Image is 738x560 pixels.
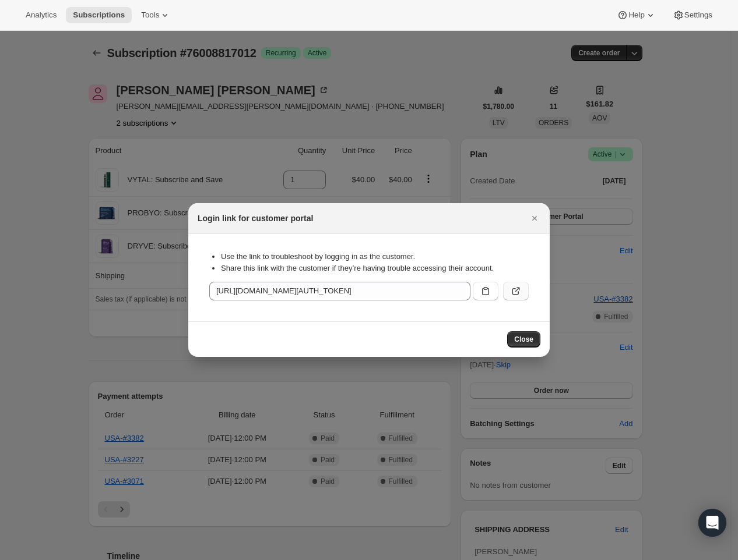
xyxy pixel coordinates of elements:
span: Analytics [26,10,57,20]
button: Close [507,331,540,348]
span: Help [628,10,644,20]
li: Use the link to troubleshoot by logging in as the customer. [221,251,529,263]
span: Close [514,335,533,344]
button: Help [610,7,663,23]
button: Tools [134,7,178,23]
li: Share this link with the customer if they’re having trouble accessing their account. [221,263,529,274]
button: Analytics [19,7,64,23]
span: Subscriptions [73,10,125,20]
div: Open Intercom Messenger [698,509,726,537]
h2: Login link for customer portal [198,212,313,224]
button: Subscriptions [66,7,132,23]
button: Close [526,210,543,226]
span: Tools [141,10,159,20]
button: Settings [666,7,719,23]
span: Settings [684,10,712,20]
